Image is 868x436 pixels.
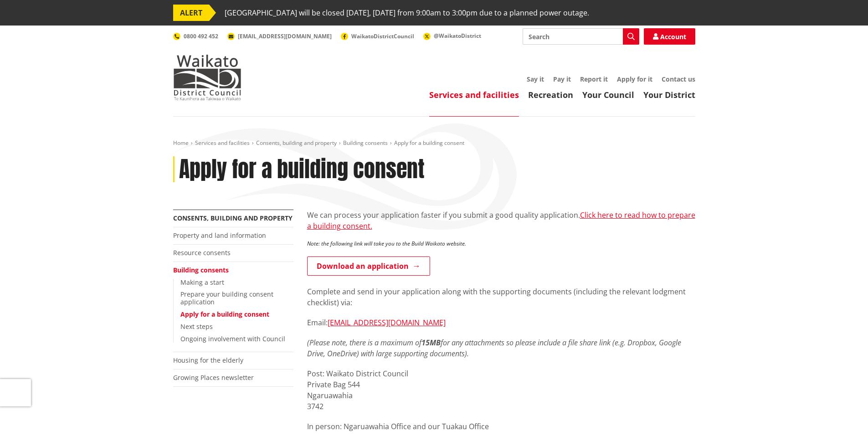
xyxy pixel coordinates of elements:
a: [EMAIL_ADDRESS][DOMAIN_NAME] [227,32,332,40]
a: Growing Places newsletter [173,373,254,382]
p: Email: [307,317,695,328]
h1: Apply for a building consent [179,156,425,183]
a: Apply for a building consent [180,310,269,318]
a: Your District [643,89,695,100]
span: [EMAIL_ADDRESS][DOMAIN_NAME] [238,32,332,40]
a: Home [173,139,189,147]
a: Property and land information [173,231,266,240]
span: WaikatoDistrictCouncil [351,32,414,40]
a: Next steps [180,322,213,331]
span: @WaikatoDistrict [434,32,481,40]
a: Pay it [553,75,571,83]
a: Consents, building and property [256,139,337,147]
a: Services and facilities [429,89,519,100]
a: Say it [527,75,544,83]
a: Resource consents [173,248,231,257]
em: Note: the following link will take you to the Build Waikato website. [307,240,466,247]
a: [EMAIL_ADDRESS][DOMAIN_NAME] [328,318,446,328]
a: Building consents [343,139,388,147]
a: WaikatoDistrictCouncil [341,32,414,40]
strong: 15MB [421,338,441,348]
span: Apply for a building consent [394,139,464,147]
img: Waikato District Council - Te Kaunihera aa Takiwaa o Waikato [173,55,241,100]
span: [GEOGRAPHIC_DATA] will be closed [DATE], [DATE] from 9:00am to 3:00pm due to a planned power outage. [225,5,589,21]
a: Contact us [662,75,695,83]
a: Consents, building and property [173,214,293,222]
a: @WaikatoDistrict [423,32,481,40]
input: Search input [523,28,639,45]
a: Account [644,28,695,45]
a: Your Council [582,89,634,100]
a: Download an application [307,256,430,276]
p: Complete and send in your application along with the supporting documents (including the relevant... [307,286,695,308]
a: 0800 492 452 [173,32,218,40]
a: Making a start [180,278,224,287]
a: Building consents [173,266,229,274]
span: ALERT [173,5,209,21]
a: Services and facilities [195,139,250,147]
span: 0800 492 452 [184,32,218,40]
a: Apply for it [617,75,652,83]
a: Housing for the elderly [173,356,243,364]
a: Click here to read how to prepare a building consent. [307,210,695,231]
a: Report it [580,75,608,83]
p: Post: Waikato District Council Private Bag 544 Ngaruawahia 3742 [307,368,695,412]
p: We can process your application faster if you submit a good quality application. [307,210,695,231]
a: Recreation [528,89,573,100]
p: In person: Ngaruawahia Office and our Tuakau Office [307,421,695,432]
a: Prepare your building consent application [180,290,273,306]
a: Ongoing involvement with Council [180,334,285,343]
em: (Please note, there is a maximum of for any attachments so please include a file share link (e.g.... [307,338,681,359]
nav: breadcrumb [173,139,695,147]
